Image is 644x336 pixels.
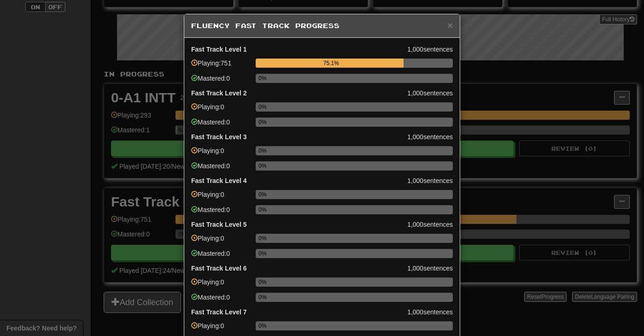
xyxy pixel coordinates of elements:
strong: Fast Track Level 3 [191,132,247,141]
p: 1,000 sentences [191,132,453,141]
div: 75.1% [258,59,404,68]
div: Mastered: 0 [191,293,251,308]
strong: Fast Track Level 5 [191,220,247,229]
strong: Fast Track Level 2 [191,88,247,98]
span: × [447,20,453,30]
strong: Fast Track Level 7 [191,307,247,317]
p: 1,000 sentences [191,45,453,54]
p: 1,000 sentences [191,307,453,317]
div: Playing: 0 [191,146,251,161]
div: Mastered: 0 [191,118,251,133]
strong: Fast Track Level 6 [191,264,247,273]
p: 1,000 sentences [191,264,453,273]
div: Playing: 0 [191,190,251,205]
strong: Fast Track Level 4 [191,176,247,185]
p: 1,000 sentences [191,88,453,98]
div: Mastered: 0 [191,161,251,177]
div: Playing: 0 [191,234,251,249]
div: Playing: 0 [191,277,251,293]
div: Mastered: 0 [191,249,251,264]
div: Playing: 751 [191,59,251,74]
strong: Fast Track Level 1 [191,45,247,54]
p: 1,000 sentences [191,220,453,229]
p: 1,000 sentences [191,176,453,185]
div: Playing: 0 [191,102,251,118]
div: Mastered: 0 [191,205,251,220]
div: Mastered: 0 [191,74,251,89]
button: Close [447,20,453,30]
h5: Fluency Fast Track Progress [191,21,453,30]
